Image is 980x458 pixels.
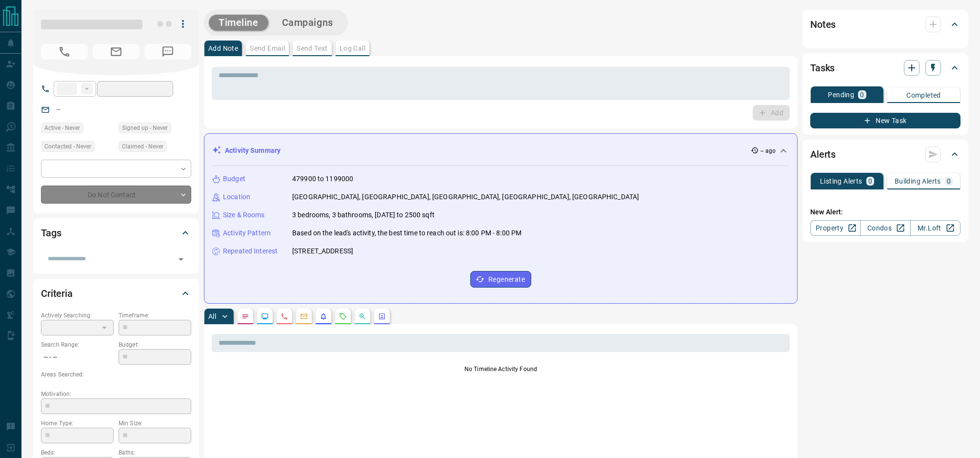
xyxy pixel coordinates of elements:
p: Pending [828,91,854,98]
div: Activity Summary-- ago [212,142,789,160]
span: Contacted - Never [44,142,91,151]
svg: Opportunities [359,312,366,320]
div: Notes [810,13,960,36]
a: Property [810,220,860,236]
p: Home Type: [41,419,114,428]
p: Budget [223,174,245,184]
a: Mr.Loft [910,220,960,236]
div: Criteria [41,282,191,305]
span: No Email [93,44,140,60]
button: Timeline [209,15,268,31]
span: Active - Never [44,123,80,133]
div: Tags [41,221,191,245]
p: 479900 to 1199000 [292,174,353,184]
p: 0 [947,178,951,185]
svg: Calls [280,312,288,320]
p: [STREET_ADDRESS] [292,246,353,256]
a: Condos [860,220,910,236]
p: 3 bedrooms, 3 bathrooms, [DATE] to 2500 sqft [292,210,435,220]
div: Alerts [810,143,960,166]
p: Building Alerts [895,178,941,185]
p: Repeated Interest [223,246,278,256]
button: New Task [810,113,960,128]
h2: Criteria [41,286,73,301]
span: Signed up - Never [122,123,168,133]
svg: Agent Actions [378,312,386,320]
button: Open [174,252,188,266]
p: Completed [906,92,941,99]
div: Tasks [810,56,960,80]
button: Campaigns [272,15,343,31]
p: Activity Summary [225,146,280,156]
p: New Alert: [810,207,960,217]
svg: Notes [241,312,249,320]
p: Listing Alerts [820,178,862,185]
p: 0 [860,91,864,98]
div: Do Not Contact [41,186,191,204]
span: No Number [144,44,191,60]
p: Search Range: [41,340,114,349]
p: Add Note [208,45,238,52]
p: -- ago [760,146,776,155]
p: Based on the lead's activity, the best time to reach out is: 8:00 PM - 8:00 PM [292,228,521,238]
p: Baths: [119,448,191,457]
svg: Lead Browsing Activity [261,312,269,320]
a: -- [57,105,60,113]
p: Min Size: [119,419,191,428]
p: Activity Pattern [223,228,271,238]
p: Location [223,192,250,202]
p: Budget: [119,340,191,349]
span: Claimed - Never [122,142,163,151]
h2: Alerts [810,146,836,162]
h2: Notes [810,17,836,32]
p: Areas Searched: [41,370,191,379]
p: 0 [868,178,872,185]
svg: Emails [300,312,308,320]
p: Motivation: [41,390,191,398]
h2: Tasks [810,60,835,76]
h2: Tags [41,225,61,241]
p: Beds: [41,448,114,457]
svg: Requests [339,312,347,320]
p: Size & Rooms [223,210,265,220]
svg: Listing Alerts [320,312,327,320]
p: Actively Searching: [41,311,114,320]
span: No Number [41,44,88,60]
p: No Timeline Activity Found [212,365,790,374]
p: -- - -- [41,349,114,365]
button: Regenerate [470,271,531,288]
p: [GEOGRAPHIC_DATA], [GEOGRAPHIC_DATA], [GEOGRAPHIC_DATA], [GEOGRAPHIC_DATA], [GEOGRAPHIC_DATA] [292,192,639,202]
p: All [208,313,216,320]
p: Timeframe: [119,311,191,320]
